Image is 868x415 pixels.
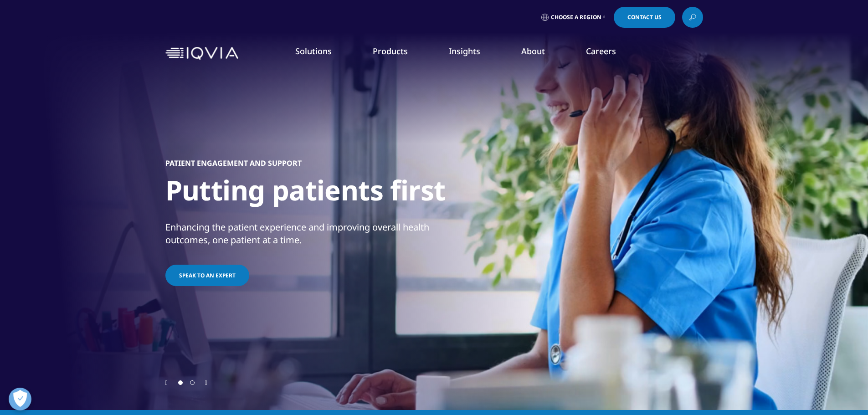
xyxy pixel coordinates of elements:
[295,46,332,56] a: Solutions
[586,46,616,56] a: Careers
[165,173,446,213] h1: Putting patients first
[165,159,302,168] h5: PATIENT ENGAGEMENT AND SUPPORT
[165,378,168,387] div: Previous slide
[205,378,207,387] div: Next slide
[165,265,249,286] a: Speak to an expert
[614,7,675,28] a: Contact Us
[521,46,545,56] a: About
[627,15,662,20] span: Contact Us
[165,47,238,60] img: IQVIA Healthcare Information Technology and Pharma Clinical Research Company
[190,380,195,385] span: Go to slide 2
[551,14,601,21] span: Choose a Region
[373,46,408,56] a: Products
[165,68,703,378] div: 1 / 2
[179,272,236,279] span: Speak to an expert
[449,46,480,56] a: Insights
[242,32,703,75] nav: Primary
[9,388,31,410] button: Open Preferences
[178,380,183,385] span: Go to slide 1
[165,221,432,246] div: Enhancing the patient experience and improving overall health outcomes, one patient at a time.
